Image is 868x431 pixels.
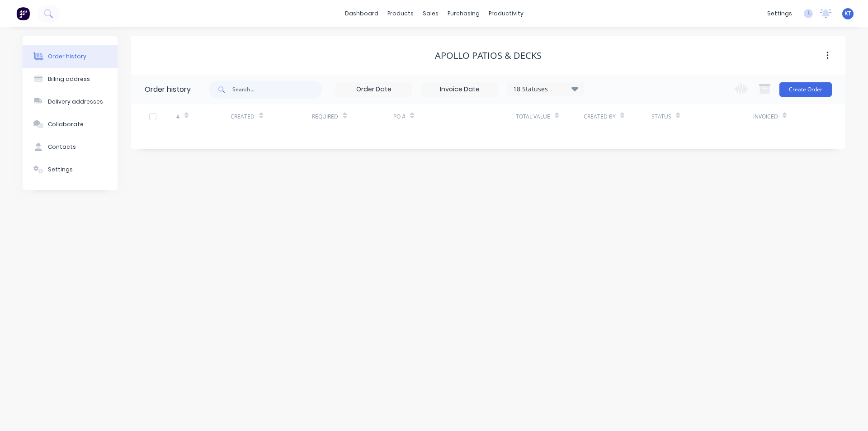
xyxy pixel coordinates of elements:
[23,90,118,113] button: Delivery addresses
[48,75,90,83] div: Billing address
[176,104,231,129] div: #
[393,113,406,121] div: PO #
[312,113,338,121] div: Required
[176,113,180,121] div: #
[231,104,312,129] div: Created
[584,113,616,121] div: Created By
[48,98,103,106] div: Delivery addresses
[508,84,584,94] div: 18 Statuses
[312,104,393,129] div: Required
[340,7,383,20] a: dashboard
[23,45,118,68] button: Order history
[584,104,651,129] div: Created By
[516,104,584,129] div: Total Value
[145,84,191,95] div: Order history
[231,113,255,121] div: Created
[418,7,443,20] div: sales
[651,104,753,129] div: Status
[844,9,851,18] span: KT
[23,158,118,181] button: Settings
[516,113,550,121] div: Total Value
[422,83,498,96] input: Invoice Date
[393,104,515,129] div: PO #
[48,120,84,128] div: Collaborate
[48,52,86,61] div: Order history
[23,136,118,158] button: Contacts
[23,113,118,136] button: Collaborate
[753,113,778,121] div: Invoiced
[48,166,73,174] div: Settings
[23,68,118,90] button: Billing address
[435,50,542,61] div: Apollo Patios & Decks
[232,81,322,99] input: Search...
[484,7,528,20] div: productivity
[779,82,832,97] button: Create Order
[48,143,76,151] div: Contacts
[753,104,807,129] div: Invoiced
[763,7,797,20] div: settings
[383,7,418,20] div: products
[336,83,412,96] input: Order Date
[651,113,671,121] div: Status
[16,7,30,20] img: Factory
[443,7,484,20] div: purchasing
